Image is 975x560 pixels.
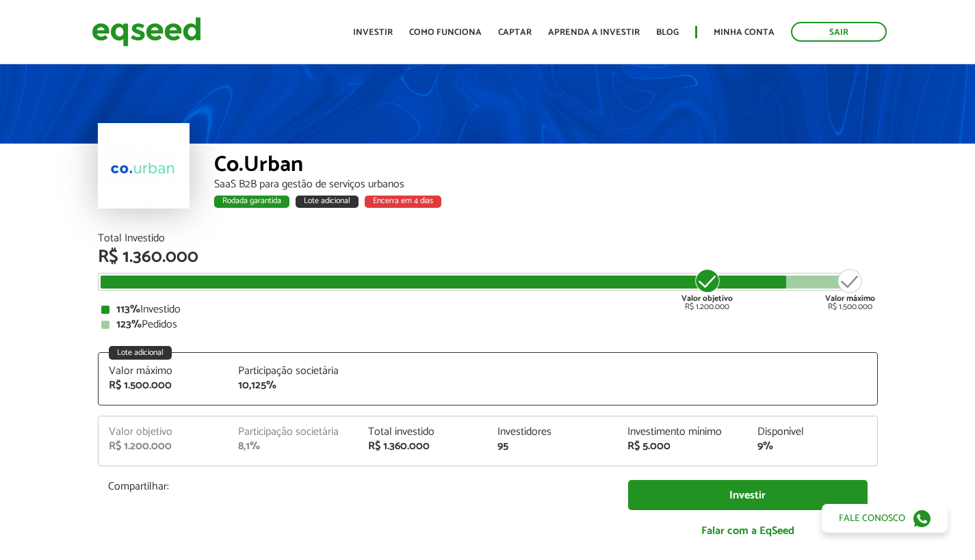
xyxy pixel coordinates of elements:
[109,366,218,377] div: Valor máximo
[548,28,640,37] a: Aprenda a investir
[214,154,878,179] div: Co.Urban
[627,441,737,452] div: R$ 5.000
[791,22,887,42] a: Sair
[296,196,359,208] div: Lote adicional
[497,427,607,438] div: Investidores
[238,441,348,452] div: 8,1%
[628,517,868,545] a: Falar com a EqSeed
[116,300,140,319] strong: 113%
[98,233,878,244] div: Total Investido
[656,28,679,37] a: Blog
[109,427,218,438] div: Valor objetivo
[368,441,478,452] div: R$ 1.360.000
[757,427,867,438] div: Disponível
[116,315,142,334] strong: 123%
[628,480,868,511] a: Investir
[108,480,608,493] p: Compartilhar:
[238,366,348,377] div: Participação societária
[627,427,737,438] div: Investimento mínimo
[822,504,948,533] a: Fale conosco
[681,267,733,311] div: R$ 1.200.000
[498,28,532,37] a: Captar
[365,196,441,208] div: Encerra em 4 dias
[714,28,775,37] a: Minha conta
[238,380,348,391] div: 10,125%
[825,292,875,305] strong: Valor máximo
[101,319,874,330] div: Pedidos
[98,248,878,266] div: R$ 1.360.000
[109,346,172,360] div: Lote adicional
[214,179,878,190] div: SaaS B2B para gestão de serviços urbanos
[757,441,867,452] div: 9%
[101,304,874,315] div: Investido
[109,441,218,452] div: R$ 1.200.000
[825,267,875,311] div: R$ 1.500.000
[353,28,393,37] a: Investir
[681,292,733,305] strong: Valor objetivo
[109,380,218,391] div: R$ 1.500.000
[497,441,607,452] div: 95
[409,28,482,37] a: Como funciona
[238,427,348,438] div: Participação societária
[92,14,201,50] img: EqSeed
[214,196,289,208] div: Rodada garantida
[368,427,478,438] div: Total investido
